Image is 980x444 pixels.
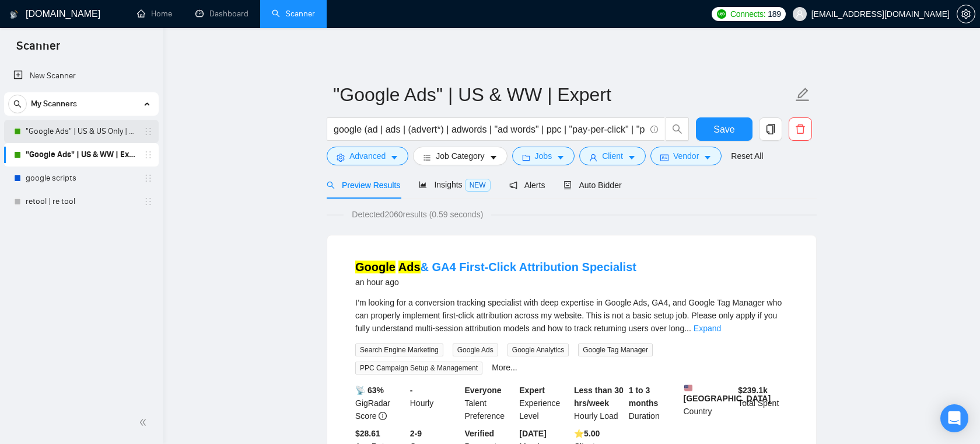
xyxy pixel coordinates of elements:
[355,261,636,273] a: Google Ads& GA4 First-Click Attribution Specialist
[419,181,427,189] span: area-chart
[355,298,782,333] span: I’m looking for a conversion tracking specialist with deep expertise in Google Ads, GA4, and Goog...
[195,9,249,19] a: dashboardDashboard
[957,9,975,19] a: setting
[465,386,502,395] b: Everyone
[344,208,491,221] span: Detected 2060 results (0.59 seconds)
[272,9,315,19] a: searchScanner
[660,153,668,162] span: idcard
[26,166,136,190] a: google scripts
[681,384,736,422] div: Country
[626,384,681,422] div: Duration
[519,429,546,438] b: [DATE]
[696,117,752,141] button: Save
[574,386,624,408] b: Less than 30 hrs/week
[957,9,975,19] span: setting
[143,197,153,206] span: holder
[759,117,782,141] button: copy
[143,150,153,159] span: holder
[143,174,153,183] span: holder
[717,9,726,19] img: upwork-logo.png
[628,153,636,162] span: caret-down
[143,127,153,136] span: holder
[423,153,431,162] span: bars
[517,384,572,422] div: Experience Level
[327,147,408,165] button: settingAdvancedcaret-down
[578,344,653,356] span: Google Tag Manager
[349,150,386,162] span: Advanced
[589,153,597,162] span: user
[509,181,517,189] span: notification
[563,181,621,190] span: Auto Bidder
[666,117,689,141] button: search
[713,122,734,137] span: Save
[795,87,810,102] span: edit
[535,150,552,162] span: Jobs
[4,92,159,213] li: My Scanners
[137,9,172,19] a: homeHome
[355,261,395,273] mark: Google
[703,153,712,162] span: caret-down
[789,124,811,134] span: delete
[13,64,149,88] a: New Scanner
[353,384,408,422] div: GigRadar Score
[796,10,804,18] span: user
[736,384,790,422] div: Total Spent
[337,153,345,162] span: setting
[355,386,384,395] b: 📡 63%
[410,386,413,395] b: -
[572,384,626,422] div: Hourly Load
[26,120,136,143] a: "Google Ads" | US & US Only | Expert
[31,92,77,116] span: My Scanners
[563,181,572,189] span: robot
[4,64,159,88] li: New Scanner
[650,126,658,133] span: info-circle
[579,147,646,165] button: userClientcaret-down
[8,95,27,113] button: search
[436,150,484,162] span: Job Category
[673,150,699,162] span: Vendor
[574,429,600,438] b: ⭐️ 5.00
[957,5,975,23] button: setting
[512,147,575,165] button: folderJobscaret-down
[410,429,422,438] b: 2-9
[327,181,335,189] span: search
[465,429,495,438] b: Verified
[522,153,530,162] span: folder
[489,153,498,162] span: caret-down
[759,124,782,134] span: copy
[684,324,691,333] span: ...
[413,147,507,165] button: barsJob Categorycaret-down
[730,8,765,20] span: Connects:
[7,37,69,62] span: Scanner
[408,384,463,422] div: Hourly
[355,275,636,289] div: an hour ago
[492,363,517,372] a: More...
[9,100,26,108] span: search
[940,404,968,432] div: Open Intercom Messenger
[694,324,721,333] a: Expand
[556,153,565,162] span: caret-down
[768,8,780,20] span: 189
[10,5,18,24] img: logo
[650,147,722,165] button: idcardVendorcaret-down
[139,417,150,428] span: double-left
[684,384,771,403] b: [GEOGRAPHIC_DATA]
[334,122,645,137] input: Search Freelance Jobs...
[355,362,482,374] span: PPC Campaign Setup & Management
[731,150,763,162] a: Reset All
[379,412,387,420] span: info-circle
[453,344,498,356] span: Google Ads
[465,179,491,192] span: NEW
[419,180,490,189] span: Insights
[666,124,688,134] span: search
[602,150,623,162] span: Client
[738,386,768,395] b: $ 239.1k
[26,143,136,166] a: "Google Ads" | US & WW | Expert
[333,80,793,109] input: Scanner name...
[463,384,517,422] div: Talent Preference
[355,344,443,356] span: Search Engine Marketing
[684,384,692,392] img: 🇺🇸
[355,429,380,438] b: $28.61
[355,296,788,335] div: I’m looking for a conversion tracking specialist with deep expertise in Google Ads, GA4, and Goog...
[26,190,136,213] a: retool | re tool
